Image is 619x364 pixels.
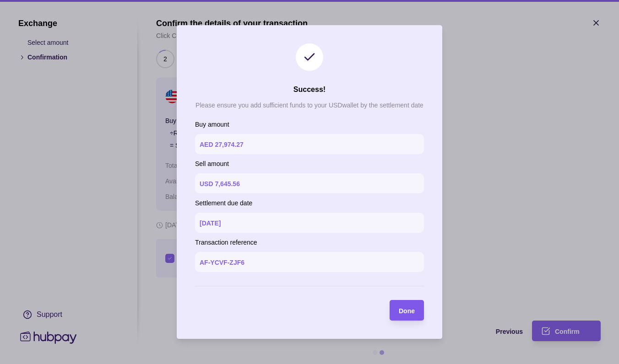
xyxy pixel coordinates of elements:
[195,119,424,129] p: Buy amount
[200,259,244,266] p: AF-YCVF-ZJF6
[390,300,424,321] button: Done
[200,141,244,148] p: AED 27,974.27
[200,180,240,187] p: USD 7,645.56
[293,85,326,95] h2: Success!
[195,159,424,169] p: Sell amount
[195,237,424,247] p: Transaction reference
[195,102,424,109] p: Please ensure you add sufficient funds to your USD wallet by the settlement date
[200,219,221,227] p: [DATE]
[195,198,424,208] p: Settlement due date
[399,307,415,315] span: Done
